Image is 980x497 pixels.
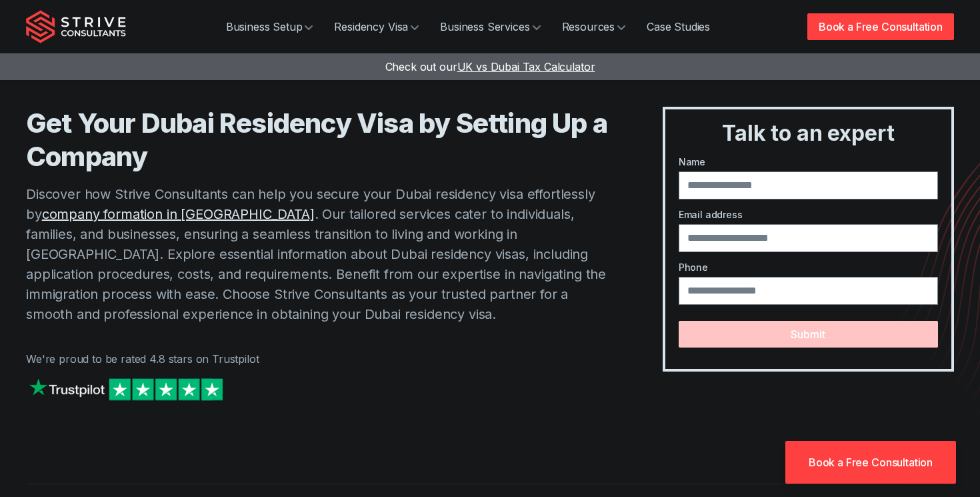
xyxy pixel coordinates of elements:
[671,120,946,147] h3: Talk to an expert
[807,13,954,40] a: Book a Free Consultation
[323,13,429,40] a: Residency Visa
[429,13,551,40] a: Business Services
[457,60,595,73] span: UK vs Dubai Tax Calculator
[26,184,609,324] p: Discover how Strive Consultants can help you secure your Dubai residency visa effortlessly by . O...
[26,351,609,367] p: We're proud to be rated 4.8 stars on Trustpilot
[785,441,956,484] a: Book a Free Consultation
[385,60,595,73] a: Check out ourUK vs Dubai Tax Calculator
[26,10,126,43] img: Strive Consultants
[26,107,609,173] h1: Get Your Dubai Residency Visa by Setting Up a Company
[42,206,315,222] a: company formation in [GEOGRAPHIC_DATA]
[215,13,324,40] a: Business Setup
[679,207,938,221] label: Email address
[679,321,938,348] button: Submit
[679,260,938,274] label: Phone
[636,13,721,40] a: Case Studies
[679,155,938,169] label: Name
[551,13,637,40] a: Resources
[26,375,226,404] img: Strive on Trustpilot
